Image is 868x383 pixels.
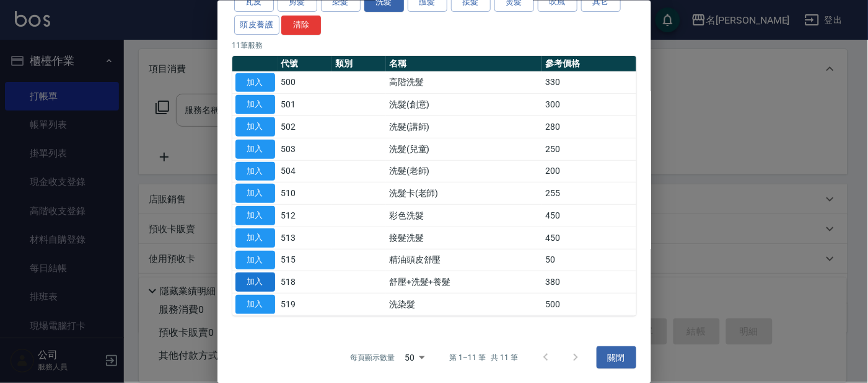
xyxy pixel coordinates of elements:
td: 200 [542,160,636,182]
td: 503 [278,138,332,160]
td: 彩色洗髮 [386,204,542,227]
td: 洗染髮 [386,293,542,315]
td: 300 [542,93,636,115]
td: 513 [278,227,332,249]
button: 加入 [235,273,275,292]
td: 504 [278,160,332,182]
p: 每頁顯示數量 [350,351,395,363]
td: 380 [542,271,636,293]
th: 代號 [278,55,332,71]
td: 450 [542,204,636,227]
button: 頭皮養護 [234,15,280,34]
td: 洗髮(創意) [386,93,542,115]
td: 250 [542,138,636,160]
th: 類別 [332,55,386,71]
td: 接髮洗髮 [386,227,542,249]
td: 255 [542,182,636,204]
td: 洗髮(老師) [386,160,542,182]
button: 加入 [235,117,275,137]
button: 加入 [235,139,275,158]
button: 加入 [235,161,275,181]
p: 第 1–11 筆 共 11 筆 [449,351,518,363]
button: 加入 [235,228,275,247]
td: 500 [542,293,636,315]
button: 加入 [235,73,275,92]
p: 11 筆服務 [232,39,636,50]
button: 加入 [235,206,275,225]
td: 精油頭皮舒壓 [386,249,542,271]
td: 502 [278,115,332,138]
td: 510 [278,182,332,204]
button: 關閉 [597,346,636,369]
td: 高階洗髮 [386,71,542,94]
td: 515 [278,249,332,271]
td: 洗髮(兒童) [386,138,542,160]
td: 洗髮卡(老師) [386,182,542,204]
td: 舒壓+洗髮+養髮 [386,271,542,293]
button: 清除 [281,15,321,34]
button: 加入 [235,295,275,314]
th: 名稱 [386,55,542,71]
td: 518 [278,271,332,293]
button: 加入 [235,95,275,114]
button: 加入 [235,184,275,203]
td: 50 [542,249,636,271]
td: 450 [542,227,636,249]
td: 501 [278,93,332,115]
td: 500 [278,71,332,94]
td: 280 [542,115,636,138]
th: 參考價格 [542,55,636,71]
td: 519 [278,293,332,315]
div: 50 [400,340,429,374]
td: 330 [542,71,636,94]
button: 加入 [235,250,275,269]
td: 洗髮(講師) [386,115,542,138]
td: 512 [278,204,332,227]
